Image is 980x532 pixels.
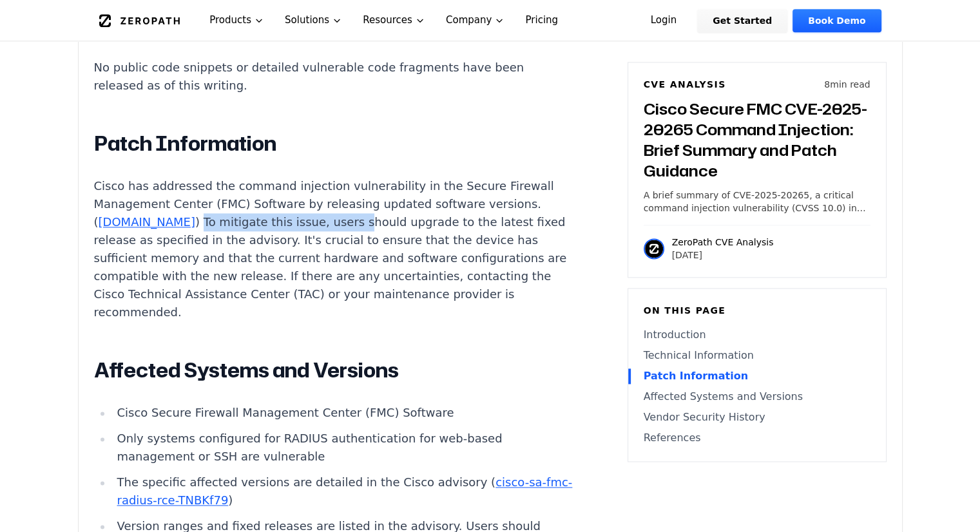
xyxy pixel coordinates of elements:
img: ZeroPath CVE Analysis [644,238,664,259]
p: [DATE] [672,249,774,261]
a: [DOMAIN_NAME] [99,215,195,229]
p: No public code snippets or detailed vulnerable code fragments have been released as of this writing. [94,59,573,95]
h3: Cisco Secure FMC CVE-2025-20265 Command Injection: Brief Summary and Patch Guidance [644,99,870,181]
li: The specific affected versions are detailed in the Cisco advisory ( ) [112,473,573,509]
a: cisco-sa-fmc-radius-rce-TNBKf79 [117,475,572,507]
a: Affected Systems and Versions [644,389,870,404]
a: Vendor Security History [644,410,870,425]
a: Technical Information [644,348,870,363]
li: Only systems configured for RADIUS authentication for web-based management or SSH are vulnerable [112,430,573,466]
h6: CVE Analysis [644,78,726,91]
p: 8 min read [824,78,870,91]
a: Get Started [697,9,787,32]
a: Introduction [644,327,870,343]
p: ZeroPath CVE Analysis [672,236,774,249]
p: Cisco has addressed the command injection vulnerability in the Secure Firewall Management Center ... [94,177,573,321]
h2: Affected Systems and Versions [94,357,573,383]
a: Book Demo [793,9,881,32]
a: References [644,430,870,446]
h2: Patch Information [94,131,573,157]
a: Login [635,9,693,32]
h6: On this page [644,304,870,317]
li: Cisco Secure Firewall Management Center (FMC) Software [112,404,573,422]
a: Patch Information [644,368,870,384]
p: A brief summary of CVE-2025-20265, a critical command injection vulnerability (CVSS 10.0) in Cisc... [644,189,870,214]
